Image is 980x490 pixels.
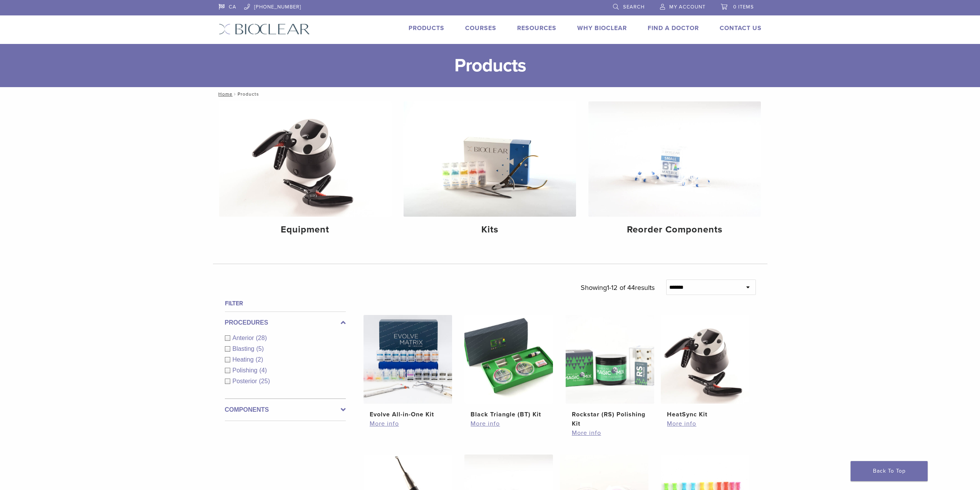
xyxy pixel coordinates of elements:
[667,419,743,428] a: More info
[370,419,446,428] a: More info
[464,315,553,404] img: Black Triangle (BT) Kit
[259,378,270,384] span: (25)
[572,428,648,438] a: More info
[572,410,648,428] h2: Rockstar (RS) Polishing Kit
[588,101,761,217] img: Reorder Components
[225,223,385,237] h4: Equipment
[213,87,767,101] nav: Products
[851,461,928,481] a: Back To Top
[256,356,263,363] span: (2)
[517,24,556,32] a: Resources
[720,24,762,32] a: Contact Us
[648,24,699,32] a: Find A Doctor
[364,315,452,404] img: Evolve All-in-One Kit
[363,315,453,419] a: Evolve All-in-One KitEvolve All-in-One Kit
[577,24,627,32] a: Why Bioclear
[471,419,547,428] a: More info
[581,280,655,296] p: Showing results
[233,378,259,384] span: Posterior
[233,92,238,96] span: /
[410,223,570,237] h4: Kits
[409,24,444,32] a: Products
[225,405,346,414] label: Components
[607,283,635,292] span: 1-12 of 44
[233,367,260,374] span: Polishing
[595,223,755,237] h4: Reorder Components
[471,410,547,419] h2: Black Triangle (BT) Kit
[404,101,576,242] a: Kits
[465,24,496,32] a: Courses
[623,4,645,10] span: Search
[588,101,761,242] a: Reorder Components
[233,345,256,352] span: Blasting
[667,410,743,419] h2: HeatSync Kit
[225,299,346,308] h4: Filter
[219,24,310,35] img: Bioclear
[233,356,256,363] span: Heating
[259,367,267,374] span: (4)
[216,91,233,97] a: Home
[370,410,446,419] h2: Evolve All-in-One Kit
[256,335,267,341] span: (28)
[565,315,655,428] a: Rockstar (RS) Polishing KitRockstar (RS) Polishing Kit
[404,101,576,217] img: Kits
[219,101,392,217] img: Equipment
[464,315,554,419] a: Black Triangle (BT) KitBlack Triangle (BT) Kit
[233,335,256,341] span: Anterior
[219,101,392,242] a: Equipment
[733,4,754,10] span: 0 items
[669,4,705,10] span: My Account
[660,315,750,419] a: HeatSync KitHeatSync Kit
[256,345,264,352] span: (5)
[566,315,654,404] img: Rockstar (RS) Polishing Kit
[225,318,346,327] label: Procedures
[661,315,749,404] img: HeatSync Kit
